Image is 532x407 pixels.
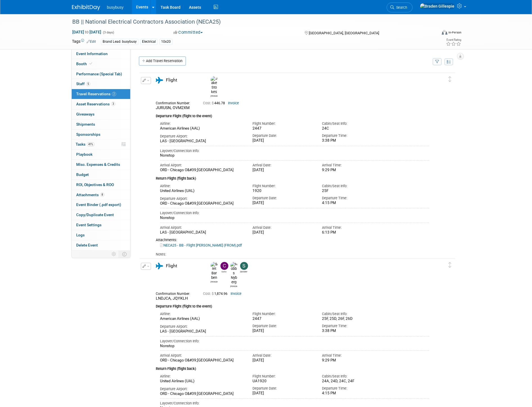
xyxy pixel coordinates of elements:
[72,119,130,129] a: Shipments
[102,31,114,34] span: (3 days)
[322,386,383,391] div: Departure Time:
[253,201,314,205] div: [DATE]
[84,30,89,34] span: to
[140,39,157,45] div: Electrical
[448,76,451,82] i: Click and drag to move item
[211,94,218,97] div: Jake Stokes
[160,311,244,316] div: Airline:
[253,374,314,379] div: Flight Number:
[100,193,104,197] span: 8
[72,230,130,240] a: Logs
[156,290,195,296] div: Confirmation Number:
[322,374,383,379] div: Cabin/Seat Info:
[160,163,244,168] div: Arrival Airport:
[156,252,429,257] div: Notes:
[72,49,130,59] a: Event Information
[322,316,383,321] div: 25F, 25D, 26F, 26D
[72,109,130,119] a: Giveaways
[253,230,314,235] div: [DATE]
[72,79,130,89] a: Staff5
[160,358,244,363] div: ORD - Chicago O&#39;[GEOGRAPHIC_DATA]
[156,257,429,266] div: TO: 136.31 FROM: 310.47
[160,168,244,173] div: ORD - Chicago O&#39;[GEOGRAPHIC_DATA]
[160,392,244,396] div: ORD - Chicago O&#39;[GEOGRAPHIC_DATA]
[387,3,412,12] a: Search
[253,189,314,193] div: 1920
[322,379,383,383] div: 24A, 24D, 24C, 24F
[322,126,383,131] div: 24C
[139,56,186,65] a: Add Travel Reservation
[209,262,219,283] div: Bret Barben
[72,59,130,69] a: Booth
[253,311,314,316] div: Flight Number:
[160,401,429,406] div: Layover/Connection Info:
[253,163,314,168] div: Arrival Date:
[76,82,90,86] span: Staff
[253,121,314,126] div: Flight Number:
[166,78,177,83] span: Flight
[156,296,188,300] span: LNDJCA, JQYKLH
[448,30,461,35] div: In-Person
[76,172,89,177] span: Budget
[403,29,461,38] div: Event Format
[322,168,383,173] div: 9:29 PM
[76,112,94,116] span: Giveaways
[156,238,429,242] div: Attachments:
[446,39,461,41] div: Event Rating
[76,142,94,146] span: Tasks
[322,184,383,189] div: Cabin/Seat Info:
[70,17,428,27] div: BB || National Electrical Contractors Association (NECA25)
[160,216,429,220] div: Nonstop
[172,30,205,35] button: Committed
[253,168,314,173] div: [DATE]
[160,211,429,216] div: Layover/Connection Info:
[160,316,244,321] div: American Airlines (AAL)
[72,139,130,149] a: Tasks41%
[420,3,455,9] img: Braden Gillespie
[160,329,244,334] div: LAS - [GEOGRAPHIC_DATA]
[72,150,130,159] a: Playbook
[109,250,119,258] td: Personalize Event Tab Strip
[253,184,314,189] div: Flight Number:
[156,173,429,181] div: Return Flight (flight back)
[160,134,244,139] div: Departure Airport:
[156,105,190,110] span: JURUSN, OVM2XM
[160,196,244,201] div: Departure Airport:
[160,344,429,349] div: Nonstop
[76,122,95,126] span: Shipments
[76,182,114,187] span: ROI, Objectives & ROO
[322,230,383,235] div: 6:13 PM
[203,101,214,105] span: Cost: $
[160,230,244,235] div: LAS - [GEOGRAPHIC_DATA]
[76,243,98,247] span: Delete Event
[253,225,314,230] div: Arrival Date:
[156,263,163,269] i: Flight
[72,170,130,180] a: Budget
[160,184,244,189] div: Airline:
[86,82,90,86] span: 5
[253,329,314,333] div: [DATE]
[72,160,130,169] a: Misc. Expenses & Credits
[211,280,218,283] div: Bret Barben
[160,374,244,379] div: Airline:
[156,363,429,372] div: Return Flight (flight back)
[72,89,130,99] a: Travel Reservations2
[76,233,85,237] span: Logs
[230,284,237,288] div: Hobbs Nyberg
[72,240,130,250] a: Delete Event
[160,379,244,384] div: United Airlines (UAL)
[160,225,244,230] div: Arrival Airport:
[111,102,115,106] span: 3
[229,262,239,288] div: Hobbs Nyberg
[160,386,244,392] div: Departure Airport:
[72,180,130,190] a: ROI, Objectives & ROO
[76,152,93,157] span: Playbook
[322,133,383,138] div: Departure Time:
[76,202,121,207] span: Event Binder (.pdf export)
[322,353,383,358] div: Arrival Time:
[76,212,114,217] span: Copy/Duplicate Event
[253,126,314,131] div: 2447
[72,130,130,139] a: Sponsorships
[76,62,93,66] span: Booth
[160,148,429,153] div: Layover/Connection Info:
